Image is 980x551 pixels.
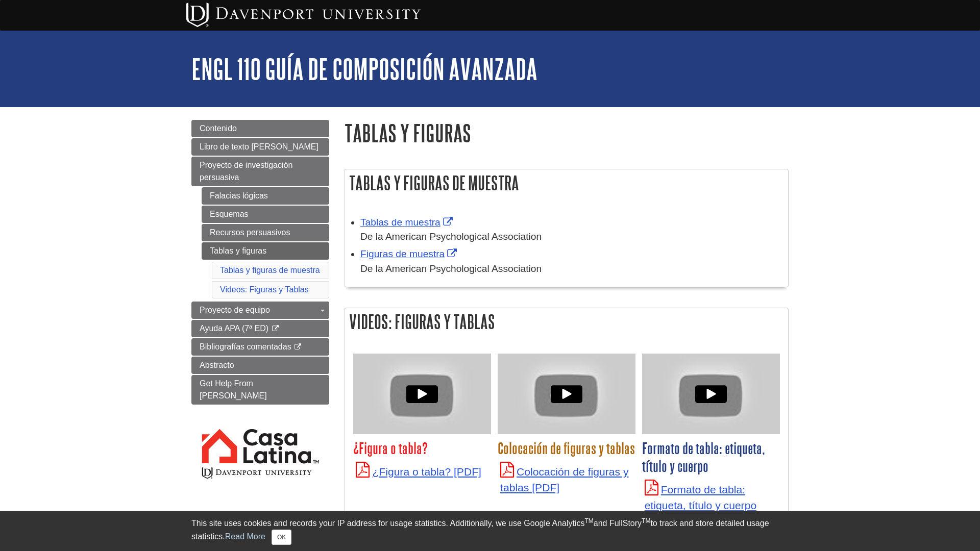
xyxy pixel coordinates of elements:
[356,466,481,478] a: ¿Figura o tabla?
[191,338,329,356] a: Bibliografías comentadas
[200,379,267,400] span: Get Help From [PERSON_NAME]
[500,466,628,494] a: Colocación de figuras y tablas
[220,285,309,294] a: Videos: Figuras y Tablas
[191,357,329,374] a: Abstracto
[191,375,329,405] a: Get Help From [PERSON_NAME]
[272,530,291,545] button: Close
[360,262,783,277] div: De la American Psychological Association
[200,142,318,151] span: Libro de texto [PERSON_NAME]
[642,354,780,434] div: Video: Table Formatting: Label, Title, & Body
[345,308,788,335] h2: Videos: Figuras y Tablas
[200,342,291,351] span: Bibliografías comentadas
[191,517,789,545] div: This site uses cookies and records your IP address for usage statistics. Additionally, we use Goo...
[202,224,329,241] a: Recursos persuasivos
[202,206,329,223] a: Esquemas
[345,120,789,146] h1: Tablas y figuras
[200,324,268,333] span: Ayuda APA (7ª ED)
[200,306,270,314] span: Proyecto de equipo
[200,161,292,182] span: Proyecto de investigación persuasiva
[186,3,421,27] img: Davenport University
[642,517,650,524] sup: TM
[353,354,491,434] div: Video: Figure or Table?
[271,325,280,332] i: This link opens in a new window
[191,120,329,498] div: Guide Page Menu
[360,230,783,244] div: De la American Psychological Association
[345,169,788,196] h2: Tablas y figuras de muestra
[191,157,329,186] a: Proyecto de investigación persuasiva
[191,138,329,156] a: Libro de texto [PERSON_NAME]
[202,242,329,260] a: Tablas y figuras
[498,354,635,434] div: Video: Figure & Table Placement
[360,217,455,228] a: Link opens in new window
[642,439,780,475] h3: Formato de tabla: etiqueta, título y cuerpo
[200,361,234,369] span: Abstracto
[353,439,491,457] h3: ¿Figura o tabla?
[645,484,756,528] a: Formato de tabla: etiqueta, título y cuerpo
[220,266,320,274] a: Tablas y figuras de muestra
[191,120,329,137] a: Contenido
[225,532,265,541] a: Read More
[191,302,329,319] a: Proyecto de equipo
[191,53,537,85] a: ENGL 110 Guía de composición avanzada
[642,354,780,434] iframe: APA 7: Table Formatting: Label, Title, &amp; Body
[202,187,329,205] a: Falacias lógicas
[200,124,237,133] span: Contenido
[584,517,593,524] sup: TM
[293,344,302,350] i: This link opens in a new window
[191,320,329,337] a: Ayuda APA (7ª ED)
[498,439,635,457] h3: Colocación de figuras y tablas
[360,248,459,259] a: Link opens in new window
